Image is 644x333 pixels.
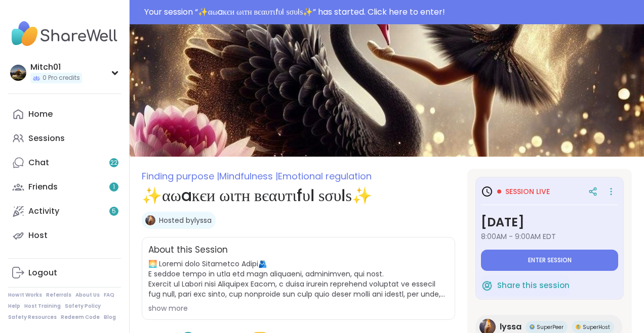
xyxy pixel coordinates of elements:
span: SuperPeer [537,323,563,331]
div: Mitch01 [30,62,82,73]
span: SuperHost [583,323,610,331]
span: Enter session [528,256,572,264]
h1: ✨αωaкєи ωιтн вєαυтιfυℓ ѕσυℓѕ✨ [142,183,455,208]
span: 5 [112,207,116,216]
span: 8:00AM - 9:00AM EDT [481,231,618,242]
a: Help [8,303,20,310]
a: Activity5 [8,199,121,223]
span: 1 [113,183,115,192]
a: Sessions [8,126,121,151]
img: Mitch01 [10,65,26,81]
div: Logout [28,267,57,278]
a: Safety Policy [65,303,101,310]
img: Peer Badge One [576,324,581,329]
a: About Us [75,292,100,299]
img: ✨αωaкєи ωιтн вєαυтιfυℓ ѕσυℓѕ✨ cover image [130,24,644,157]
div: Chat [28,157,49,168]
img: lyssa [145,215,155,225]
div: show more [148,303,449,313]
a: Home [8,102,121,126]
button: Enter session [481,250,618,271]
div: Your session “ ✨αωaкєи ωιтн вєαυтιfυℓ ѕσυℓѕ✨ ” has started. Click here to enter! [144,6,638,18]
a: Redeem Code [61,314,100,321]
img: ShareWell Nav Logo [8,16,121,52]
a: Friends1 [8,175,121,199]
a: Host Training [24,303,61,310]
button: Share this session [481,275,570,296]
div: Friends [28,181,58,193]
span: Mindfulness | [219,170,278,182]
img: Peer Badge Three [530,324,535,329]
span: Finding purpose | [142,170,219,182]
a: Logout [8,261,121,285]
a: FAQ [104,292,114,299]
div: Sessions [28,133,65,144]
a: Safety Resources [8,314,57,321]
span: 🌅 Loremi dolo Sitametco Adipi🫂 E seddoe tempo in utla etd magn aliquaeni, adminimven, qui nost. E... [148,259,449,299]
a: Blog [104,314,116,321]
a: Host [8,223,121,248]
a: Referrals [46,292,71,299]
div: Activity [28,206,59,217]
h2: About this Session [148,244,228,257]
h3: [DATE] [481,213,618,231]
span: lyssa [500,321,521,333]
span: Share this session [497,280,570,292]
div: Home [28,109,53,120]
a: Hosted bylyssa [159,215,212,225]
span: Emotional regulation [278,170,372,182]
span: Session live [505,186,550,197]
span: 22 [110,159,117,167]
span: 0 Pro credits [43,74,80,82]
img: ShareWell Logomark [481,279,493,292]
div: Host [28,230,48,241]
a: Chat22 [8,151,121,175]
a: How It Works [8,292,42,299]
